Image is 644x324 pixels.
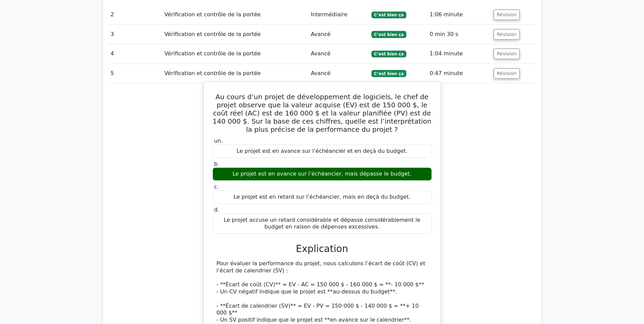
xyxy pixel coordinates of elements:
[213,167,432,181] div: Le projet est en avance sur l’échéancier, mais dépasse le budget.
[427,5,491,24] td: 1:06 minute
[308,44,369,64] td: Avancé
[212,93,433,133] h5: Au cours d’un projet de développement de logiciels, le chef de projet observe que la valeur acqui...
[213,191,432,204] div: Le projet est en retard sur l’échéancier, mais en deçà du budget.
[427,25,491,44] td: 0 min 30 s
[217,243,428,255] h3: Explication
[494,10,520,20] button: Révision
[213,145,432,158] div: Le projet est en avance sur l’échéancier et en deçà du budget.
[308,64,369,83] td: Avancé
[162,44,308,64] td: Vérification et contrôle de la portée
[214,206,219,213] span: d.
[108,64,162,83] td: 5
[308,25,369,44] td: Avancé
[427,64,491,83] td: 0:47 minute
[494,68,520,79] button: Révision
[427,44,491,64] td: 1:04 minute
[108,5,162,24] td: 2
[108,44,162,64] td: 4
[371,12,406,18] span: C’est bien ça
[108,25,162,44] td: 3
[371,70,406,77] span: C’est bien ça
[214,183,219,190] span: c.
[494,29,520,40] button: Révision
[162,64,308,83] td: Vérification et contrôle de la portée
[494,49,520,59] button: Révision
[162,25,308,44] td: Vérification et contrôle de la portée
[214,161,219,167] span: b.
[162,5,308,24] td: Vérification et contrôle de la portée
[214,138,223,144] span: un.
[213,214,432,234] div: Le projet accuse un retard considérable et dépasse considérablement le budget en raison de dépens...
[308,5,369,24] td: Intermédiaire
[371,51,406,57] span: C’est bien ça
[371,31,406,38] span: C’est bien ça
